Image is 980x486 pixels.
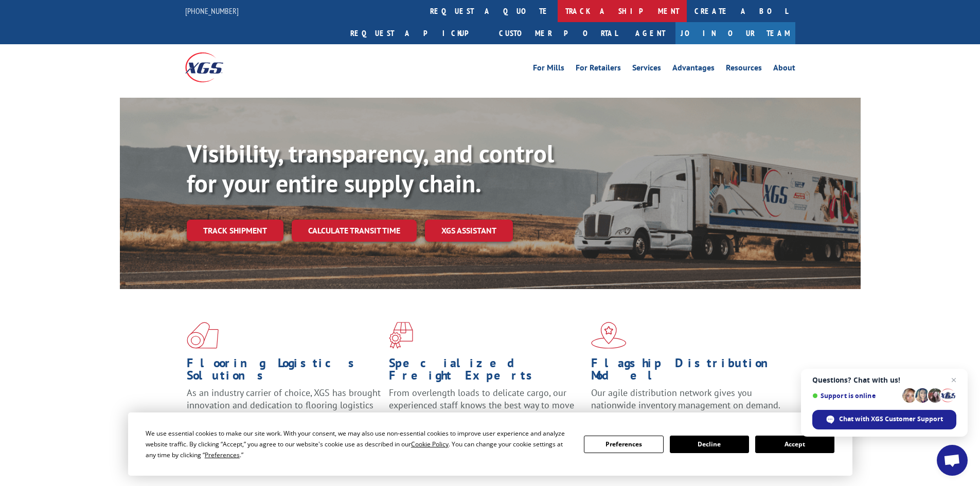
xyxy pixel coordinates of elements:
[187,220,283,241] a: Track shipment
[187,322,219,349] img: xgs-icon-total-supply-chain-intelligence-red
[625,22,675,44] a: Agent
[389,322,413,349] img: xgs-icon-focused-on-flooring-red
[146,428,572,460] div: We use essential cookies to make our site work. With your consent, we may also use non-essential ...
[670,436,749,453] button: Decline
[937,445,968,476] div: Open chat
[389,387,583,433] p: From overlength loads to delicate cargo, our experienced staff knows the best way to move your fr...
[205,451,240,459] span: Preferences
[839,415,943,424] span: Chat with XGS Customer Support
[425,220,513,242] a: XGS ASSISTANT
[187,137,554,199] b: Visibility, transparency, and control for your entire supply chain.
[591,322,627,349] img: xgs-icon-flagship-distribution-model-red
[411,440,449,448] span: Cookie Policy
[726,64,762,75] a: Resources
[128,412,852,476] div: Cookie Consent Prompt
[591,387,780,411] span: Our agile distribution network gives you nationwide inventory management on demand.
[755,436,834,453] button: Accept
[812,410,956,429] div: Chat with XGS Customer Support
[185,6,239,16] a: [PHONE_NUMBER]
[576,64,621,75] a: For Retailers
[591,357,786,387] h1: Flagship Distribution Model
[187,357,381,387] h1: Flooring Logistics Solutions
[292,220,417,242] a: Calculate transit time
[812,392,899,400] span: Support is online
[773,64,795,75] a: About
[632,64,661,75] a: Services
[533,64,564,75] a: For Mills
[343,22,491,44] a: Request a pickup
[812,376,956,384] span: Questions? Chat with us!
[389,357,583,387] h1: Specialized Freight Experts
[584,436,663,453] button: Preferences
[672,64,715,75] a: Advantages
[187,387,381,423] span: As an industry carrier of choice, XGS has brought innovation and dedication to flooring logistics...
[948,374,960,386] span: Close chat
[491,22,625,44] a: Customer Portal
[675,22,795,44] a: Join Our Team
